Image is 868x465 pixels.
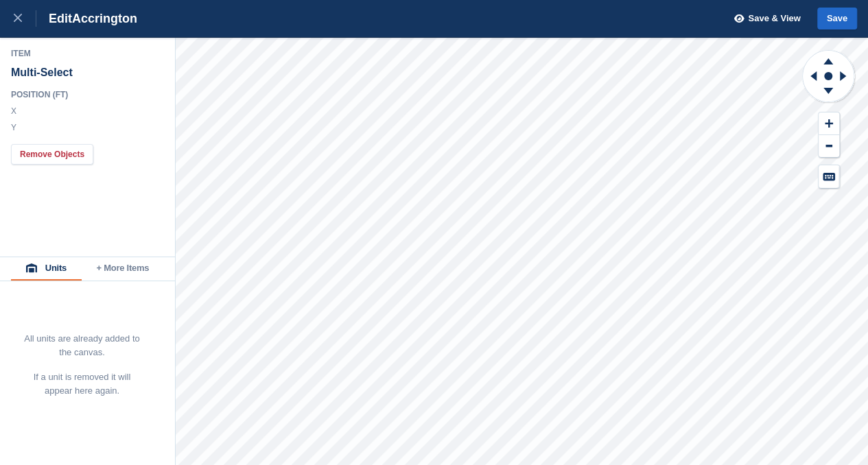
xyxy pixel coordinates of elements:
[819,165,839,188] button: Keyboard Shortcuts
[11,144,93,165] button: Remove Objects
[23,370,141,398] p: If a unit is removed it will appear here again.
[36,10,137,27] div: Edit Accrington
[11,257,82,281] button: Units
[819,135,839,158] button: Zoom Out
[11,89,78,100] div: Position ( FT )
[23,332,141,359] p: All units are already added to the canvas.
[11,60,165,85] div: Multi-Select
[11,48,165,59] div: Item
[82,257,164,281] button: + More Items
[11,122,18,133] label: Y
[748,12,800,25] span: Save & View
[819,112,839,135] button: Zoom In
[11,106,18,117] label: X
[817,8,857,30] button: Save
[727,8,801,30] button: Save & View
